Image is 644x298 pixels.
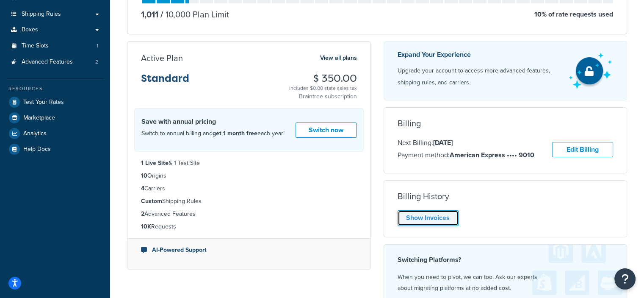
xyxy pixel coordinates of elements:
[6,54,104,70] a: Advanced Features 2
[141,209,357,219] li: Advanced Features
[320,53,357,64] a: View all plans
[398,192,449,201] h3: Billing History
[6,110,104,125] a: Marketplace
[22,26,38,33] span: Boxes
[6,38,104,54] li: Time Slots
[97,42,98,50] span: 1
[398,272,614,294] p: When you need to pivot, we can too. Ask our experts about migrating platforms at no added cost.
[6,95,104,110] a: Test Your Rates
[6,126,104,141] a: Analytics
[398,210,459,226] a: Show Invoices
[398,255,614,265] h4: Switching Platforms?
[6,6,104,22] a: Shipping Rules
[384,41,627,100] a: Expand Your Experience Upgrade your account to access more advanced features, shipping rules, and...
[23,146,51,153] span: Help Docs
[398,137,534,148] p: Next Billing:
[141,184,144,193] strong: 4
[450,150,534,160] strong: American Express •••• 9010
[6,142,104,157] a: Help Docs
[22,42,49,50] span: Time Slots
[141,197,357,206] li: Shipping Rules
[141,222,151,231] strong: 10K
[141,222,357,231] li: Requests
[141,128,285,139] p: Switch to annual billing and each year!
[289,73,357,84] h3: $ 350.00
[6,38,104,54] a: Time Slots 1
[614,268,636,290] button: Open Resource Center
[141,184,357,193] li: Carriers
[141,53,183,63] h3: Active Plan
[141,159,169,167] strong: 1 Live Site
[141,245,357,255] li: AI-Powered Support
[534,8,613,20] p: 10 % of rate requests used
[160,8,163,21] span: /
[158,8,229,20] p: 10,000 Plan Limit
[23,99,64,106] span: Test Your Rates
[6,22,104,38] a: Boxes
[141,73,189,91] h3: Standard
[22,58,73,66] span: Advanced Features
[6,85,104,92] div: Resources
[398,65,561,89] p: Upgrade your account to access more advanced features, shipping rules, and carriers.
[141,159,357,168] li: & 1 Test Site
[141,8,158,20] p: 1,011
[552,142,613,158] a: Edit Billing
[398,150,534,161] p: Payment method:
[289,84,357,92] div: Includes $0.00 state sales tax
[296,123,357,138] a: Switch now
[95,58,98,66] span: 2
[6,54,104,70] li: Advanced Features
[398,49,561,61] p: Expand Your Experience
[289,92,357,101] p: Braintree subscription
[398,119,421,128] h3: Billing
[141,117,285,127] h4: Save with annual pricing
[433,138,453,148] strong: [DATE]
[141,197,162,206] strong: Custom
[141,171,147,180] strong: 10
[23,114,55,122] span: Marketplace
[141,171,357,181] li: Origins
[22,11,61,18] span: Shipping Rules
[141,209,144,218] strong: 2
[23,130,47,137] span: Analytics
[213,129,257,138] strong: get 1 month free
